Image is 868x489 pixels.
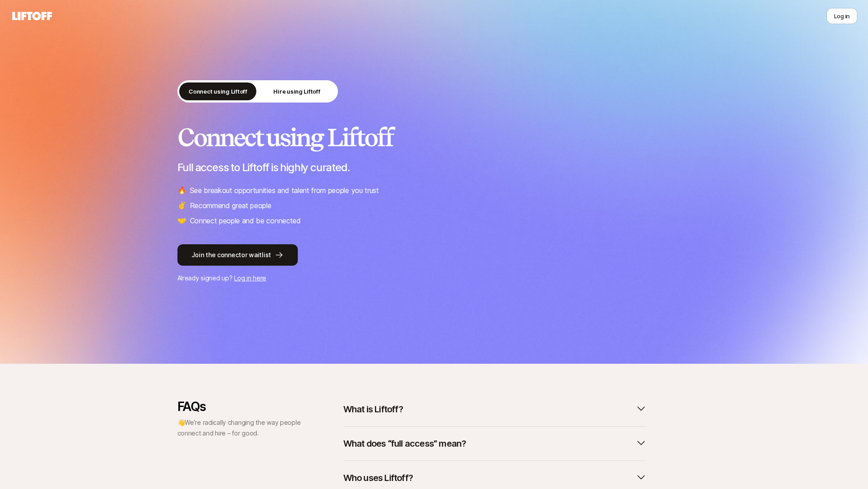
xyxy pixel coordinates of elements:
[343,437,466,450] p: What does “full access” mean?
[190,185,379,196] p: See breakout opportunities and talent from people you trust
[177,161,691,174] p: Full access to Liftoff is highly curated.
[177,244,298,266] button: Join the connector waitlist
[343,468,646,488] button: Who uses Liftoff?
[177,200,186,211] span: ✌️
[343,399,646,419] button: What is Liftoff?
[177,419,301,437] span: We’re radically changing the way people connect and hire – for good.
[273,87,320,96] p: Hire using Liftoff
[177,417,302,439] p: 👋
[177,124,691,151] h2: Connect using Liftoff
[827,8,857,24] button: Log in
[343,434,646,453] button: What does “full access” mean?
[189,87,247,96] p: Connect using Liftoff
[177,215,186,226] span: 🤝
[190,200,272,211] p: Recommend great people
[234,274,266,282] a: Log in here
[343,403,403,415] p: What is Liftoff?
[343,472,413,484] p: Who uses Liftoff?
[177,399,302,414] p: FAQs
[177,185,186,196] span: 🔥
[177,273,691,284] p: Already signed up?
[190,215,301,226] p: Connect people and be connected
[177,244,691,266] a: Join the connector waitlist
